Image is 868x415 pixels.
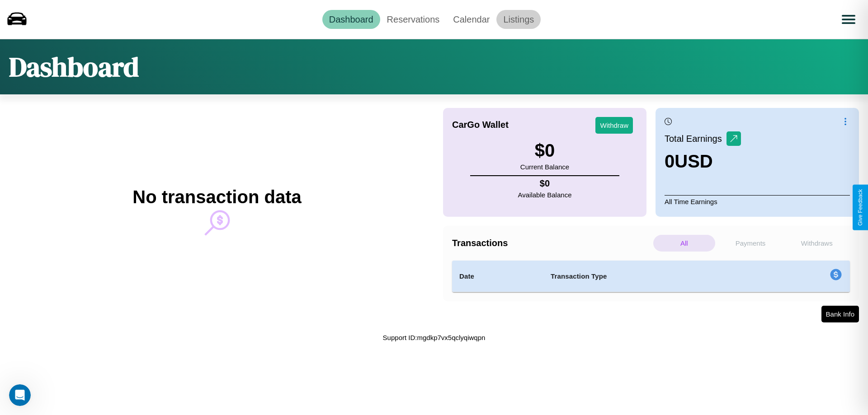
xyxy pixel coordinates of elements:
[518,178,572,189] h4: $ 0
[518,189,572,201] p: Available Balance
[452,238,651,248] h4: Transactions
[496,10,541,29] a: Listings
[665,131,726,147] p: Total Earnings
[520,140,569,161] h3: $ 0
[459,271,536,282] h4: Date
[786,235,848,252] p: Withdraws
[383,331,486,344] p: Support ID: mgdkp7vx5qclyqiwqpn
[9,384,31,406] iframe: Intercom live chat
[452,120,509,130] h4: CarGo Wallet
[653,235,715,252] p: All
[452,261,850,292] table: simple table
[836,7,861,32] button: Open menu
[322,10,380,29] a: Dashboard
[132,187,301,207] h2: No transaction data
[595,117,633,134] button: Withdraw
[380,10,447,29] a: Reservations
[520,161,569,173] p: Current Balance
[665,151,741,172] h3: 0 USD
[665,195,850,208] p: All Time Earnings
[9,48,139,85] h1: Dashboard
[551,271,756,282] h4: Transaction Type
[720,235,782,252] p: Payments
[446,10,496,29] a: Calendar
[857,189,863,226] div: Give Feedback
[821,306,859,322] button: Bank Info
